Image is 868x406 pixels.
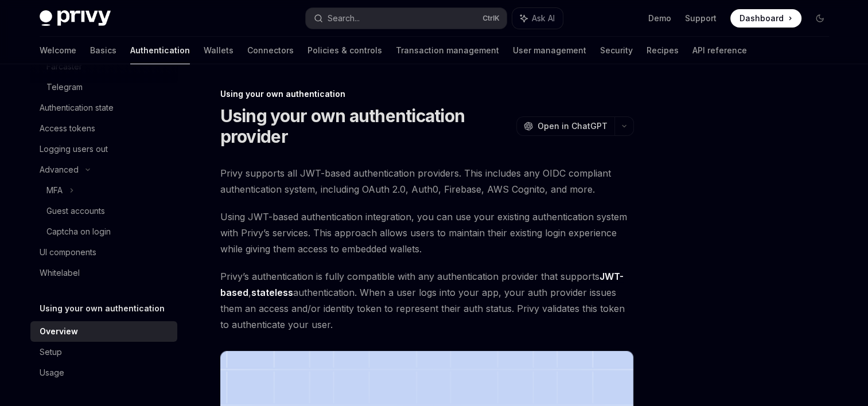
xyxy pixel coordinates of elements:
[30,97,177,118] a: Authentication state
[30,242,177,263] a: UI components
[40,142,108,156] div: Logging users out
[648,13,671,24] a: Demo
[46,184,63,197] div: MFA
[328,11,360,25] div: Search...
[30,221,177,242] a: Captcha on login
[512,8,563,29] button: Ask AI
[692,37,747,64] a: API reference
[204,37,233,64] a: Wallets
[251,287,293,299] a: stateless
[811,9,829,28] button: Toggle dark mode
[220,88,634,100] div: Using your own authentication
[30,201,177,221] a: Guest accounts
[220,209,634,257] span: Using JWT-based authentication integration, you can use your existing authentication system with ...
[538,120,608,132] span: Open in ChatGPT
[40,366,64,380] div: Usage
[40,345,62,359] div: Setup
[46,204,105,218] div: Guest accounts
[685,13,717,24] a: Support
[90,37,116,64] a: Basics
[513,37,586,64] a: User management
[46,80,83,94] div: Telegram
[40,163,79,177] div: Advanced
[396,37,499,64] a: Transaction management
[482,14,500,23] span: Ctrl K
[306,8,507,29] button: Search...CtrlK
[30,77,177,97] a: Telegram
[30,342,177,362] a: Setup
[30,321,177,342] a: Overview
[40,10,111,26] img: dark logo
[40,122,95,135] div: Access tokens
[30,139,177,159] a: Logging users out
[220,165,634,197] span: Privy supports all JWT-based authentication providers. This includes any OIDC compliant authentic...
[40,101,114,115] div: Authentication state
[247,37,294,64] a: Connectors
[40,266,80,280] div: Whitelabel
[220,106,512,147] h1: Using your own authentication provider
[220,268,634,333] span: Privy’s authentication is fully compatible with any authentication provider that supports , authe...
[30,263,177,283] a: Whitelabel
[308,37,382,64] a: Policies & controls
[600,37,633,64] a: Security
[30,118,177,139] a: Access tokens
[40,302,165,315] h5: Using your own authentication
[46,225,111,239] div: Captcha on login
[647,37,679,64] a: Recipes
[739,13,784,24] span: Dashboard
[730,9,801,28] a: Dashboard
[516,116,614,136] button: Open in ChatGPT
[130,37,190,64] a: Authentication
[40,37,76,64] a: Welcome
[40,245,96,259] div: UI components
[30,362,177,383] a: Usage
[532,13,555,24] span: Ask AI
[40,325,78,338] div: Overview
